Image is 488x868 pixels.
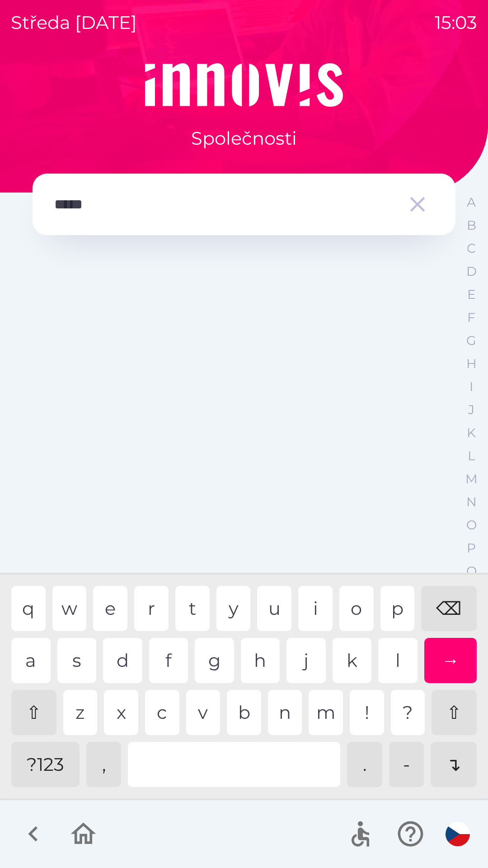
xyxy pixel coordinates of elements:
p: F [467,310,475,325]
p: C [467,241,476,256]
p: G [466,333,476,349]
button: L [460,444,483,467]
button: P [460,537,483,560]
button: H [460,352,483,375]
button: K [460,421,483,444]
button: E [460,283,483,306]
p: 15:03 [435,9,477,36]
p: H [466,356,477,372]
p: L [468,448,475,464]
button: M [460,467,483,491]
p: Společnosti [191,125,297,152]
button: F [460,306,483,329]
button: N [460,491,483,514]
button: Q [460,560,483,583]
p: A [467,194,476,210]
button: I [460,375,483,398]
button: D [460,260,483,283]
img: cs flag [446,822,470,846]
p: O [466,517,477,533]
p: M [465,471,478,487]
p: B [467,217,476,233]
button: O [460,514,483,537]
p: E [467,287,476,302]
p: D [466,264,477,279]
p: J [468,402,474,418]
img: Logo [33,63,455,107]
button: G [460,329,483,352]
p: P [467,540,476,556]
button: J [460,398,483,421]
button: C [460,237,483,260]
p: K [467,425,476,441]
p: Q [466,563,477,579]
p: N [466,494,477,510]
p: středa [DATE] [11,9,137,36]
p: I [469,379,473,395]
button: A [460,191,483,214]
button: B [460,214,483,237]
